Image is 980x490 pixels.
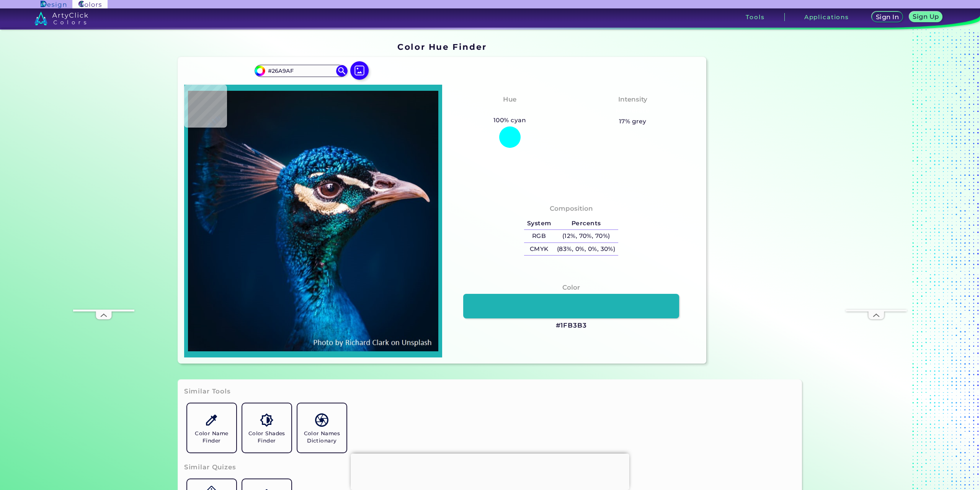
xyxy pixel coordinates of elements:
iframe: Advertisement [351,454,629,488]
img: img_pavlin.jpg [188,88,438,354]
h5: Sign In [877,14,898,20]
a: Color Shades Finder [239,400,294,456]
img: icon_color_names_dictionary.svg [315,413,328,427]
h4: Intensity [618,94,647,105]
h5: Sign Up [914,14,938,20]
h3: Moderate [612,106,653,115]
h5: (12%, 70%, 70%) [554,230,618,243]
h4: Composition [550,203,593,214]
h3: Applications [804,14,849,20]
iframe: Advertisement [73,80,134,310]
h3: Similar Quizes [184,463,236,472]
img: icon_color_name_finder.svg [205,413,218,427]
h5: CMYK [524,243,554,256]
h5: RGB [524,230,554,243]
img: ArtyClick Design logo [41,1,66,8]
a: Sign In [873,12,902,22]
h5: (83%, 0%, 0%, 30%) [554,243,618,256]
h3: Similar Tools [184,387,231,396]
h5: Percents [554,217,618,230]
a: Sign Up [911,12,941,22]
a: Color Names Dictionary [294,400,350,456]
iframe: Advertisement [709,39,805,367]
h4: Color [562,282,580,293]
img: icon search [336,65,348,77]
h5: 100% cyan [490,115,529,125]
h3: Cyan [497,106,522,115]
h1: Color Hue Finder [397,41,487,52]
input: type color.. [265,66,336,76]
h5: Color Names Dictionary [301,430,343,444]
h5: Color Shades Finder [245,430,288,444]
img: icon picture [350,61,369,80]
a: Color Name Finder [184,400,239,456]
h5: 17% grey [619,116,647,126]
img: icon_color_shades.svg [260,413,273,427]
h5: Color Name Finder [190,430,233,444]
h5: System [524,217,554,230]
h3: #1FB3B3 [556,321,587,330]
iframe: Advertisement [846,80,907,310]
h4: Hue [503,94,516,105]
h3: Tools [746,14,764,20]
img: logo_artyclick_colors_white.svg [34,11,88,25]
